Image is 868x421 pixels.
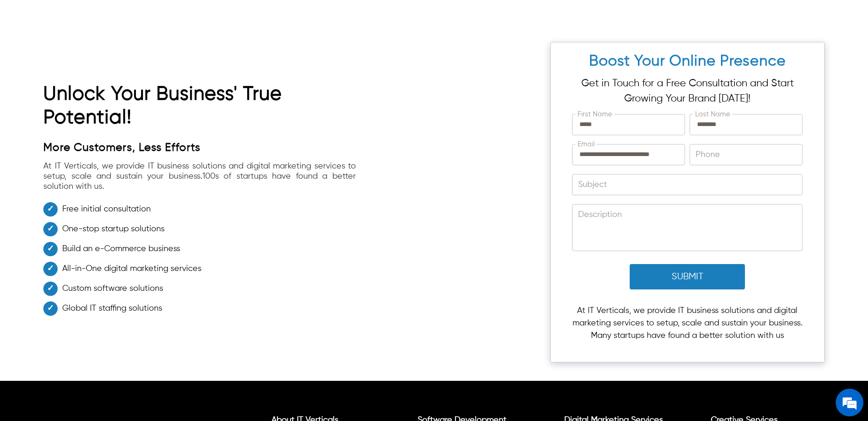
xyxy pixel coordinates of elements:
[567,47,808,76] h2: Boost Your Online Presence
[19,116,161,210] span: We are offline. Please leave us a message.
[43,162,356,191] span: At IT Verticals, we provide IT business solutions and digital marketing services to setup, scale ...
[48,52,155,64] div: Leave a message
[5,252,176,284] textarea: Type your message and click 'Submit'
[43,301,356,321] li: Global IT staffing solutions
[151,5,173,27] div: Minimize live chat window
[43,222,356,242] li: One-stop startup solutions
[43,262,356,282] li: All-in-One digital marketing services
[72,242,117,248] em: Driven by SalesIQ
[43,142,201,153] span: More Customers, Less Efforts
[572,76,803,107] p: Get in Touch for a Free Consultation and Start Growing Your Brand [DATE]!
[630,264,745,289] button: Submit
[43,282,356,301] li: Custom software solutions
[572,305,803,342] p: At IT Verticals, we provide IT business solutions and digital marketing services to setup, scale ...
[43,83,356,134] h1: Unlock Your Business' True Potential!
[16,55,39,60] img: logo_Zg8I0qSkbAqR2WFHt3p6CTuqpyXMFPubPcD2OT02zFN43Cy9FUNNG3NEPhM_Q1qe_.png
[43,242,356,262] li: Build an e-Commerce business
[43,202,356,222] li: Free initial consultation
[135,284,167,297] em: Submit
[64,242,70,248] img: salesiqlogo_leal7QplfZFryJ6FIlVepeu7OftD7mt8q6exU6-34PB8prfIgodN67KcxXM9Y7JQ_.png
